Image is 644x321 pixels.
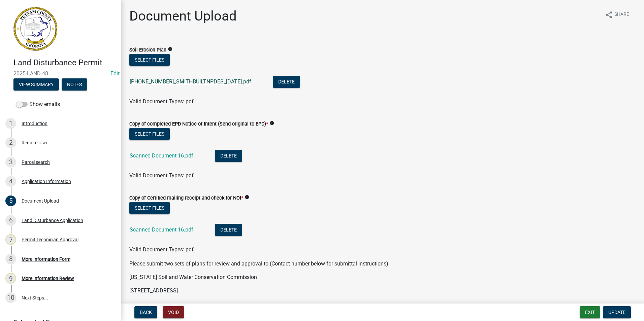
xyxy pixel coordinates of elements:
div: 9 [5,273,16,284]
a: [PHONE_NUMBER]_SMITHBUILTNPDES_[DATE].pdf [130,78,251,85]
p: [GEOGRAPHIC_DATA] [129,300,636,308]
a: Scanned Document 16.pdf [130,226,193,233]
div: Land Disturbance Application [22,218,83,223]
wm-modal-confirm: Summary [13,82,59,87]
div: Require User [22,140,48,145]
wm-modal-confirm: Delete Document [215,153,242,159]
button: Delete [215,224,242,236]
img: Putnam County, Georgia [13,7,57,51]
span: Back [140,310,152,315]
p: [STREET_ADDRESS] [129,287,636,295]
button: View Summary [13,78,59,91]
button: Delete [273,76,300,88]
i: info [168,47,172,51]
div: More Information Review [22,276,74,281]
span: Valid Document Types: pdf [129,246,194,253]
div: Parcel search [22,160,50,165]
span: Update [608,310,625,315]
div: Document Upload [22,199,59,203]
wm-modal-confirm: Notes [62,82,87,87]
button: Exit [580,306,600,318]
p: [US_STATE] Soil and Water Conservation Commission [129,273,636,281]
span: Share [614,11,629,19]
div: Introduction [22,121,47,126]
label: Copy of Certified mailing receipt and check for NOI [129,196,243,201]
div: 10 [5,292,16,303]
a: Edit [110,70,120,77]
div: 2 [5,137,16,148]
div: 5 [5,195,16,206]
div: 6 [5,215,16,226]
wm-modal-confirm: Delete Document [215,227,242,234]
button: Notes [62,78,87,91]
h4: Land Disturbance Permit [13,58,116,68]
label: Copy of completed EPD Notice of Intent (Send original to EPD) [129,122,268,127]
div: 1 [5,118,16,129]
button: shareShare [600,8,635,21]
div: 8 [5,254,16,264]
span: Valid Document Types: pdf [129,98,194,105]
wm-modal-confirm: Delete Document [273,79,300,85]
button: Update [603,306,631,318]
button: Select files [129,202,170,214]
h1: Document Upload [129,8,237,24]
label: Soil Erosion Plan [129,48,166,52]
p: Please submit two sets of plans for review and approval to (Contact number below for submittal in... [129,260,636,268]
span: Valid Document Types: pdf [129,172,194,179]
button: Select files [129,128,170,140]
button: Void [163,306,184,318]
label: Show emails [16,100,60,108]
div: Permit Technician Approval [22,237,78,242]
button: Back [134,306,157,318]
div: Application Information [22,179,71,184]
i: info [245,195,249,200]
div: 7 [5,234,16,245]
i: info [269,121,274,126]
button: Delete [215,150,242,162]
div: 3 [5,157,16,168]
a: Scanned Document 16.pdf [130,152,193,159]
div: More Information Form [22,257,70,261]
i: share [605,11,613,19]
span: 2025-LAND-48 [13,70,108,77]
wm-modal-confirm: Edit Application Number [110,70,120,77]
div: 4 [5,176,16,187]
button: Select files [129,54,170,66]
